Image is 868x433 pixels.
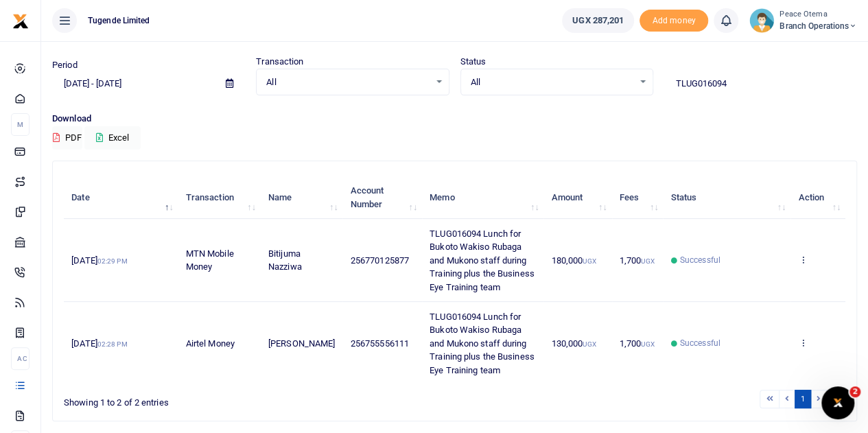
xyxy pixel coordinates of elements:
[342,176,421,219] th: Account Number: activate to sort column ascending
[422,176,543,219] th: Memo: activate to sort column ascending
[256,55,303,69] label: Transaction
[64,176,178,219] th: Date: activate to sort column descending
[795,390,811,408] a: 1
[52,112,857,126] p: Download
[749,8,774,33] img: profile-user
[552,255,596,266] span: 180,000
[583,340,596,348] small: UGX
[460,55,486,69] label: Status
[71,255,127,266] span: [DATE]
[11,347,30,370] li: Ac
[12,13,29,30] img: logo-small
[640,10,708,32] span: Add money
[64,388,384,410] div: Showing 1 to 2 of 2 entries
[680,337,720,349] span: Successful
[641,257,654,265] small: UGX
[641,340,654,348] small: UGX
[11,113,30,136] li: M
[12,15,29,25] a: logo-small logo-large logo-large
[543,176,611,219] th: Amount: activate to sort column ascending
[351,255,409,266] span: 256770125877
[52,58,78,72] label: Period
[52,126,82,150] button: PDF
[82,14,156,27] span: Tugende Limited
[430,229,535,292] span: TLUG016094 Lunch for Bukoto Wakiso Rubaga and Mukono staff during Training plus the Business Eye ...
[680,254,720,266] span: Successful
[97,340,128,348] small: 02:28 PM
[663,176,790,219] th: Status: activate to sort column ascending
[261,176,343,219] th: Name: activate to sort column ascending
[779,20,857,32] span: Branch Operations
[779,9,857,21] small: Peace Otema
[552,338,596,349] span: 130,000
[71,338,127,349] span: [DATE]
[52,72,215,95] input: select period
[84,126,141,150] button: Excel
[572,14,624,27] span: UGX 287,201
[556,8,640,33] li: Wallet ballance
[97,257,128,265] small: 02:29 PM
[583,257,596,265] small: UGX
[640,14,708,25] a: Add money
[430,312,535,375] span: TLUG016094 Lunch for Bukoto Wakiso Rubaga and Mukono staff during Training plus the Business Eye ...
[351,338,409,349] span: 256755556111
[186,248,234,272] span: MTN Mobile Money
[471,75,633,89] span: All
[664,72,857,95] input: Search
[268,338,335,349] span: [PERSON_NAME]
[821,386,854,419] iframe: Intercom live chat
[849,386,860,397] span: 2
[749,8,857,33] a: profile-user Peace Otema Branch Operations
[268,248,302,272] span: Bitijuma Nazziwa
[178,176,260,219] th: Transaction: activate to sort column ascending
[620,338,655,349] span: 1,700
[790,176,845,219] th: Action: activate to sort column ascending
[266,75,429,89] span: All
[562,8,634,33] a: UGX 287,201
[620,255,655,266] span: 1,700
[640,10,708,32] li: Toup your wallet
[612,176,664,219] th: Fees: activate to sort column ascending
[186,338,235,349] span: Airtel Money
